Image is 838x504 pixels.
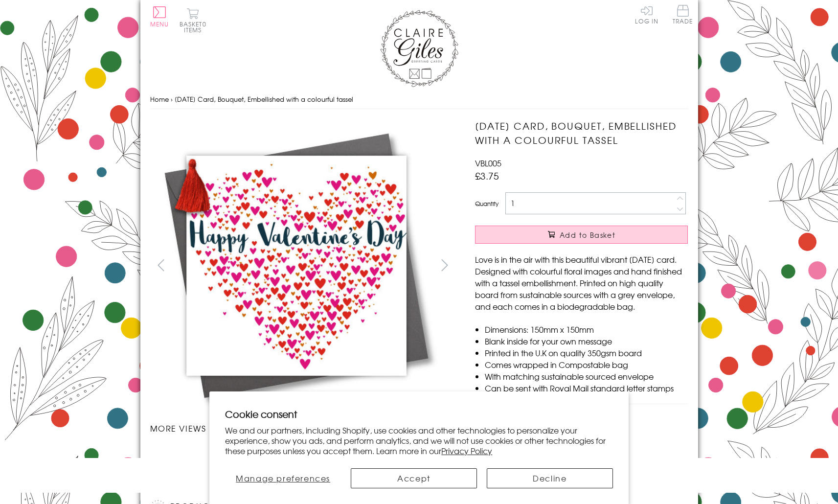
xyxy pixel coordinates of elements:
[560,230,615,240] span: Add to Basket
[485,323,688,335] li: Dimensions: 150mm x 150mm
[225,468,341,488] button: Manage preferences
[150,94,169,104] a: Home
[485,370,688,382] li: With matching sustainable sourced envelope
[150,20,169,28] span: Menu
[150,444,226,465] li: Carousel Page 1 (Current Slide)
[485,382,688,394] li: Can be sent with Royal Mail standard letter stamps
[475,157,501,169] span: VBL005
[441,445,492,457] a: Privacy Policy
[184,20,206,34] span: 0 items
[475,226,688,244] button: Add to Basket
[351,468,477,488] button: Accept
[475,169,499,183] span: £3.75
[175,94,353,104] span: [DATE] Card, Bouquet, Embellished with a colourful tassel
[150,254,172,276] button: prev
[455,119,749,412] img: Valentine's Day Card, Bouquet, Embellished with a colourful tassel
[171,94,173,104] span: ›
[485,335,688,347] li: Blank inside for your own message
[150,119,443,412] img: Valentine's Day Card, Bouquet, Embellished with a colourful tassel
[475,199,498,208] label: Quantity
[485,359,688,370] li: Comes wrapped in Compostable bag
[673,5,693,26] a: Trade
[150,444,456,465] ul: Carousel Pagination
[635,5,658,24] a: Log In
[225,425,613,456] p: We and our partners, including Shopify, use cookies and other technologies to personalize your ex...
[150,90,688,110] nav: breadcrumbs
[475,119,688,147] h1: [DATE] Card, Bouquet, Embellished with a colourful tassel
[150,6,169,27] button: Menu
[673,5,693,24] span: Trade
[433,254,455,276] button: next
[150,422,456,434] h3: More views
[485,347,688,359] li: Printed in the U.K on quality 350gsm board
[487,468,613,488] button: Decline
[236,472,330,484] span: Manage preferences
[475,253,688,312] p: Love is in the air with this beautiful vibrant [DATE] card. Designed with colourful floral images...
[225,407,613,421] h2: Cookie consent
[380,10,458,87] img: Claire Giles Greetings Cards
[180,8,206,33] button: Basket0 items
